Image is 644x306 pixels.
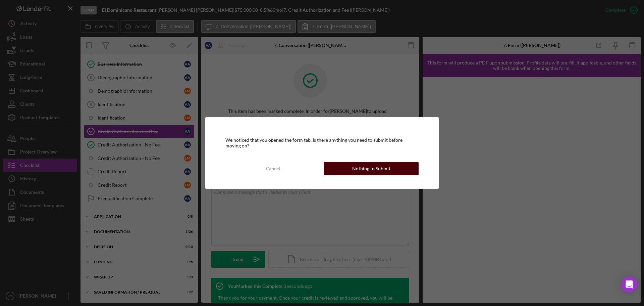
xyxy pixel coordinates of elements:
[225,162,320,175] button: Cancel
[324,162,419,175] button: Nothing to Submit
[266,162,280,175] div: Cancel
[621,276,637,293] div: Open Intercom Messenger
[352,162,390,175] div: Nothing to Submit
[225,137,419,148] div: We noticed that you opened the form tab. Is there anything you need to submit before moving on?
